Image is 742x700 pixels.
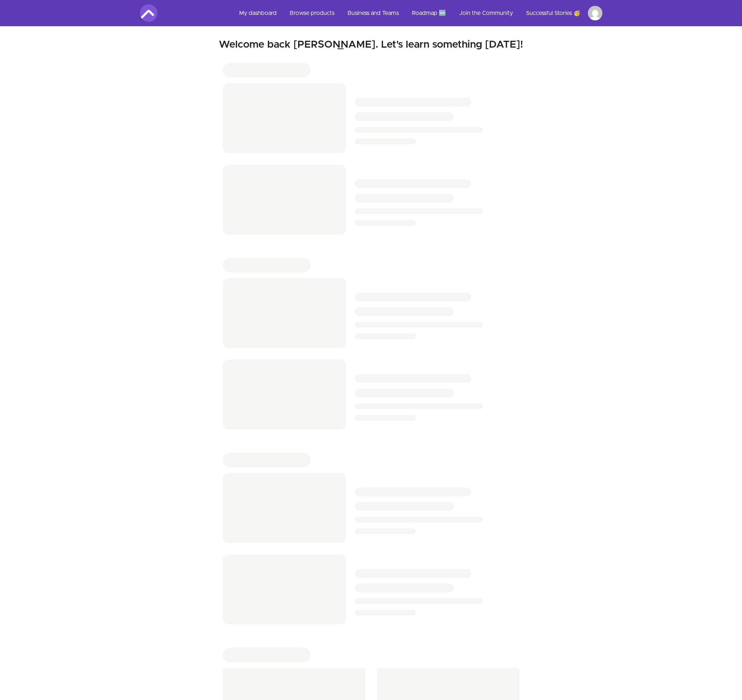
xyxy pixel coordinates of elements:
[233,4,282,22] a: My dashboard
[588,6,602,20] img: Profile image for Ali Abbas
[140,38,602,51] h2: Welcome back [PERSON_NAME]. Let's learn something [DATE]!
[140,4,157,22] img: Amigoscode logo
[453,4,519,22] a: Join the Community
[284,4,340,22] a: Browse products
[520,4,586,22] a: Successful Stories 🥳
[233,4,602,22] nav: Main
[342,4,405,22] a: Business and Teams
[406,4,452,22] a: Roadmap 🆕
